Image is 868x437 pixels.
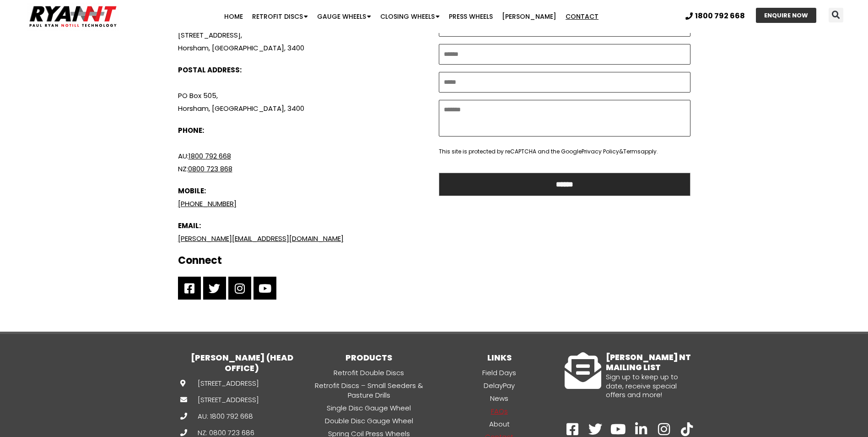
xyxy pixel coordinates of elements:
[178,234,344,243] a: [PERSON_NAME][EMAIL_ADDRESS][DOMAIN_NAME]
[180,395,249,404] a: [STREET_ADDRESS]
[434,367,565,378] a: Field Days
[27,2,119,31] img: Ryan NT logo
[220,7,248,26] a: Home
[685,12,745,20] a: 1800 792 668
[178,65,242,75] b: POSTAL ADDRESS:
[178,151,189,161] span: AU:
[178,186,206,196] b: MOBILE:
[606,372,678,399] span: Sign up to keep up to date, receive special offers and more!
[168,7,654,26] nav: Menu
[304,380,434,400] a: Retrofit Discs – Small Seeders & Pasture Drills
[695,12,745,20] span: 1800 792 668
[376,7,444,26] a: Closing Wheels
[313,7,376,26] a: Gauge Wheels
[764,12,808,18] span: ENQUIRE NOW
[180,378,249,388] a: [STREET_ADDRESS]
[434,406,565,416] a: FAQs
[195,411,253,421] span: AU: 1800 792 668
[178,126,204,135] b: PHONE:
[434,419,565,429] a: About
[756,8,816,23] a: ENQUIRE NOW
[304,352,434,363] h3: PRODUCTS
[248,7,313,26] a: Retrofit Discs
[304,367,434,378] a: Retrofit Double Discs
[178,164,188,174] span: NZ:
[188,164,232,174] a: 0800 723 868
[497,7,561,26] a: [PERSON_NAME]
[195,395,259,404] span: [STREET_ADDRESS]
[623,147,641,155] a: Terms
[178,221,201,230] b: EMAIL:
[178,199,237,208] a: [PHONE_NUMBER]
[178,89,430,115] p: PO Box 505, Horsham, [GEOGRAPHIC_DATA], 3400
[444,7,497,26] a: Press Wheels
[565,352,601,389] a: RYAN NT MAILING LIST
[180,352,304,374] h3: [PERSON_NAME] (HEAD OFFICE)
[195,378,259,388] span: [STREET_ADDRESS]
[434,352,565,363] h3: LINKS
[434,393,565,404] a: News
[439,145,690,158] p: This site is protected by reCAPTCHA and the Google & apply.
[582,147,619,155] a: Privacy Policy
[304,403,434,413] a: Single Disc Gauge Wheel
[606,352,691,373] a: [PERSON_NAME] NT MAILING LIST
[434,380,565,391] a: DelayPay
[304,415,434,426] a: Double Disc Gauge Wheel
[180,411,249,421] a: AU: 1800 792 668
[561,7,603,26] a: Contact
[178,254,430,268] h2: Connect
[829,8,843,22] div: Search
[189,151,231,161] a: 1800 792 668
